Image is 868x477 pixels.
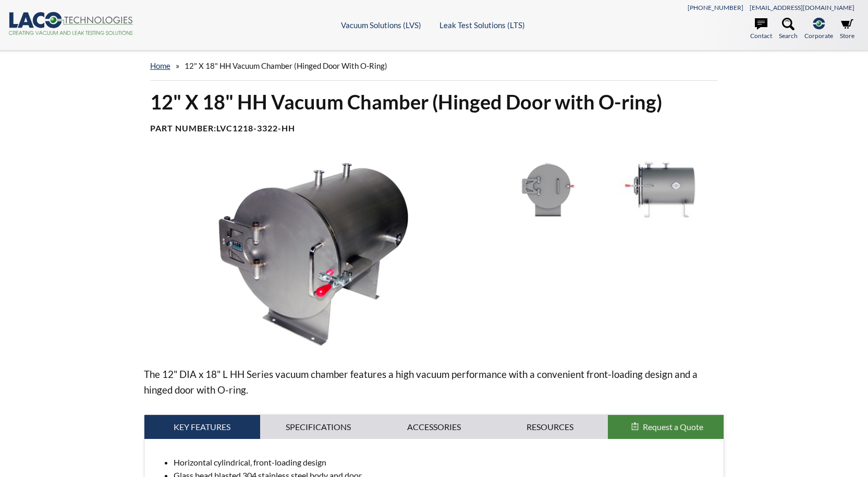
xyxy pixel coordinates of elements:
a: Contact [750,18,772,41]
a: [PHONE_NUMBER] [688,4,743,11]
a: Specifications [260,415,376,439]
a: Key Features [144,415,260,439]
img: LVC1218-3322-HH, angled view [144,159,484,350]
p: The 12" DIA x 18" L HH Series vacuum chamber features a high vacuum performance with a convenient... [144,366,725,398]
h4: Part Number: [150,123,718,134]
a: Resources [492,415,608,439]
img: LVC1218-3322-HH Vacuum Chamber, front view [492,159,603,221]
h1: 12" X 18" HH Vacuum Chamber (Hinged Door with O-ring) [150,89,718,115]
a: Leak Test Solutions (LTS) [439,20,525,30]
a: [EMAIL_ADDRESS][DOMAIN_NAME] [750,4,854,11]
span: Corporate [804,31,833,41]
img: LVC1218-3322-HH Vaccum Chamber, side view [608,159,719,221]
a: Search [779,18,798,41]
a: Store [840,18,854,41]
li: Horizontal cylindrical, front-loading design [174,456,716,469]
button: Request a Quote [608,415,724,439]
a: Vacuum Solutions (LVS) [341,20,421,30]
a: Accessories [376,415,492,439]
a: home [150,61,170,70]
div: » [150,51,718,81]
b: LVC1218-3322-HH [216,123,295,133]
span: 12" X 18" HH Vacuum Chamber (Hinged Door with O-ring) [185,61,387,70]
span: Request a Quote [643,422,703,432]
